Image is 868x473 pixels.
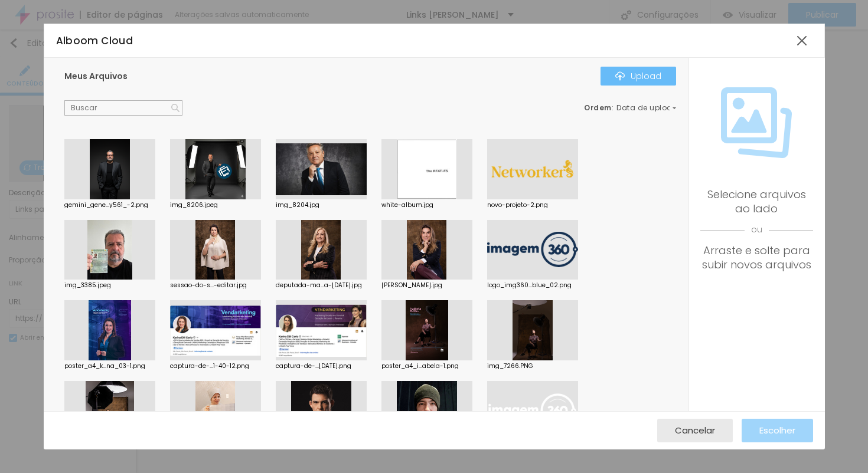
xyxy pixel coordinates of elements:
[64,202,155,208] div: gemini_gene...y561_-2.png
[276,283,367,288] div: deputada-ma...a-[DATE].jpg
[381,283,472,288] div: [PERSON_NAME].jpg
[742,419,813,442] button: Escolher
[170,363,261,369] div: captura-de-...1-40-12.png
[584,104,676,111] div: :
[487,202,578,208] div: novo-projeto-2.png
[487,363,578,369] div: img_7266.PNG
[721,87,792,158] img: Icone
[487,283,578,288] div: logo_img360...blue_02.png
[601,67,676,86] button: IconeUpload
[276,202,367,208] div: img_8204.jpg
[64,70,128,82] span: Meus Arquivos
[615,71,625,81] img: Icone
[64,100,182,116] input: Buscar
[56,34,133,48] span: Alboom Cloud
[170,202,261,208] div: img_8206.jpeg
[64,363,155,369] div: poster_a4_k...na_03-1.png
[584,103,612,113] span: Ordem
[657,419,733,442] button: Cancelar
[700,188,812,272] div: Selecione arquivos ao lado Arraste e solte para subir novos arquivos
[700,216,812,244] span: ou
[276,363,367,369] div: captura-de-...[DATE].png
[675,425,715,435] span: Cancelar
[381,363,472,369] div: poster_a4_i...abela-1.png
[381,202,472,208] div: white-album.jpg
[615,71,661,81] div: Upload
[759,425,795,435] span: Escolher
[616,104,678,111] span: Data de upload
[64,283,155,288] div: img_3385.jpeg
[171,104,180,112] img: Icone
[170,283,261,288] div: sessao-do-s...-editar.jpg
